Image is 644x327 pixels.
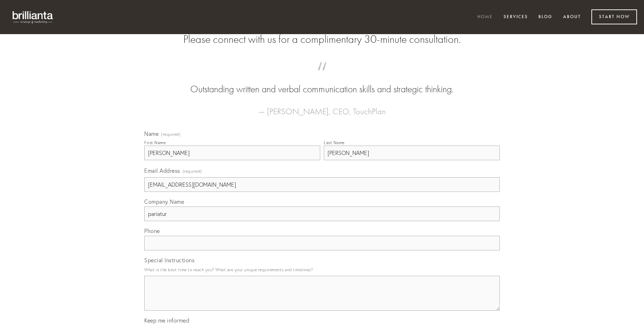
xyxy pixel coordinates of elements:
[144,317,189,324] span: Keep me informed
[324,140,345,145] div: Last Name
[144,140,166,145] div: First Name
[183,166,202,176] span: (required)
[144,198,184,205] span: Company Name
[144,33,500,46] h2: Please connect with us for a complimentary 30-minute consultation.
[499,11,532,23] a: Services
[155,69,489,83] span: “
[7,7,59,27] img: brillianta - research, strategy, marketing
[144,227,160,234] span: Phone
[144,167,180,174] span: Email Address
[559,11,585,23] a: About
[473,11,497,23] a: Home
[144,130,159,137] span: Name
[161,132,181,137] span: (required)
[155,96,489,118] figcaption: — [PERSON_NAME], CEO, TouchPlan
[155,69,489,96] blockquote: Outstanding written and verbal communication skills and strategic thinking.
[591,9,637,24] a: Start Now
[144,265,500,274] p: What is the best time to reach you? What are your unique requirements and timelines?
[534,11,557,23] a: Blog
[144,257,194,264] span: Special Instructions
